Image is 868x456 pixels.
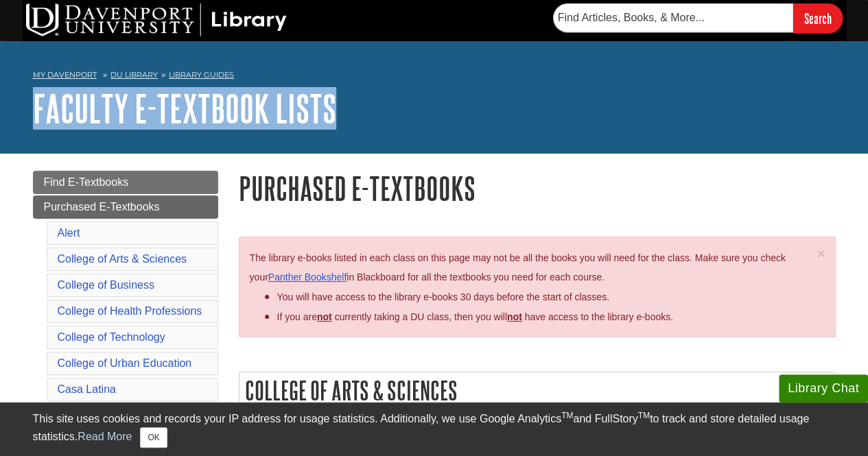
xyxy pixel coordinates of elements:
[779,374,868,403] button: Library Chat
[817,246,825,261] button: Close
[250,252,786,283] span: The library e-books listed in each class on this page may not be all the books you will need for ...
[277,291,609,302] span: You will have access to the library e-books 30 days before the start of classes.
[58,305,202,317] a: College of Health Professions
[239,372,835,409] h2: College of Arts & Sciences
[58,383,116,395] a: Casa Latina
[561,411,573,420] sup: TM
[44,201,160,213] span: Purchased E-Textbooks
[33,195,218,219] a: Purchased E-Textbooks
[33,87,336,130] a: Faculty E-Textbook Lists
[817,245,825,261] span: ×
[58,331,165,343] a: College of Technology
[110,70,158,80] a: DU Library
[140,427,167,448] button: Close
[268,272,347,283] a: Panther Bookshelf
[33,66,836,88] nav: breadcrumb
[44,176,129,188] span: Find E-Textbooks
[277,311,673,322] span: If you are currently taking a DU class, then you will have access to the library e-books.
[33,411,836,448] div: This site uses cookies and records your IP address for usage statistics. Additionally, we use Goo...
[553,3,843,33] form: Searches DU Library's articles, books, and more
[33,69,97,81] a: My Davenport
[793,3,843,33] input: Search
[78,431,132,442] a: Read More
[58,253,187,265] a: College of Arts & Sciences
[26,3,287,36] img: DU Library
[33,171,218,194] a: Find E-Textbooks
[58,279,154,291] a: College of Business
[169,70,234,80] a: Library Guides
[638,411,650,420] sup: TM
[58,227,80,239] a: Alert
[58,357,192,369] a: College of Urban Education
[553,3,793,32] input: Find Articles, Books, & More...
[507,311,522,322] u: not
[317,311,332,322] strong: not
[239,171,836,206] h1: Purchased E-Textbooks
